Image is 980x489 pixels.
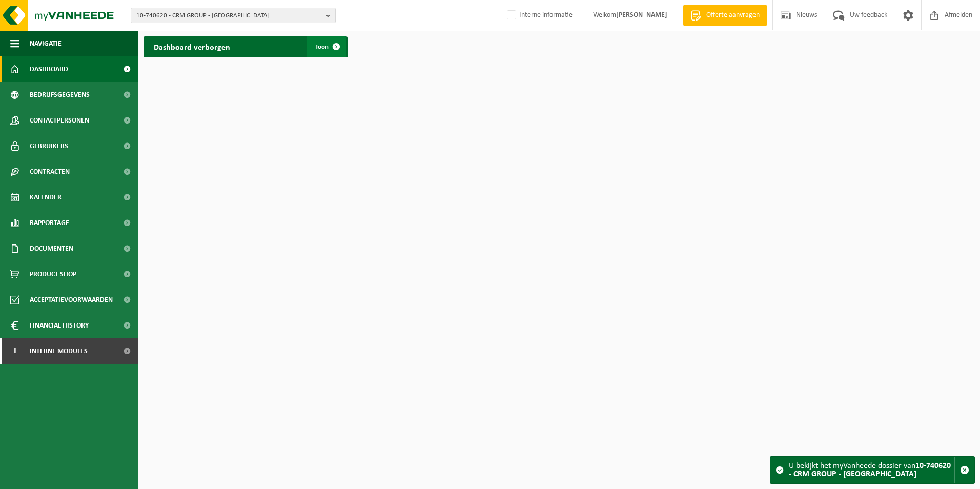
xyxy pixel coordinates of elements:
span: Financial History [30,313,89,338]
span: Dashboard [30,56,68,82]
span: Kalender [30,185,62,210]
span: Gebruikers [30,133,68,159]
a: Toon [307,36,346,57]
span: Bedrijfsgegevens [30,82,90,108]
span: Interne modules [30,338,88,364]
button: 10-740620 - CRM GROUP - [GEOGRAPHIC_DATA] [131,8,336,23]
span: Contactpersonen [30,108,89,133]
span: Acceptatievoorwaarden [30,287,113,313]
label: Interne informatie [505,8,573,23]
span: I [10,338,19,364]
span: Contracten [30,159,70,185]
span: Offerte aanvragen [704,10,762,21]
div: U bekijkt het myVanheede dossier van [789,457,954,483]
span: Navigatie [30,31,62,56]
strong: 10-740620 - CRM GROUP - [GEOGRAPHIC_DATA] [789,462,951,478]
span: Rapportage [30,210,69,236]
h2: Dashboard verborgen [144,36,240,56]
strong: [PERSON_NAME] [616,11,667,19]
span: Product Shop [30,261,76,287]
span: Documenten [30,236,73,261]
span: Toon [315,44,329,50]
span: 10-740620 - CRM GROUP - [GEOGRAPHIC_DATA] [136,8,322,24]
a: Offerte aanvragen [683,5,767,26]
